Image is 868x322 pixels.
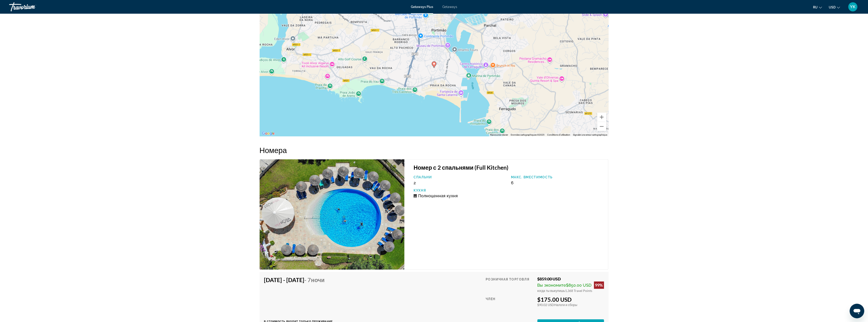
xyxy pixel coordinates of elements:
[565,289,592,293] span: 1,368 Travel Points
[442,5,457,9] a: Getaways
[511,181,514,185] span: 6
[9,1,55,13] a: Travorium
[305,277,325,283] span: - 7
[547,134,570,136] a: Conditions d'utilisation (s'ouvre dans un nouvel onglet)
[261,131,276,137] a: Ouvrir cette zone dans Google Maps (s'ouvre dans une nouvelle fenêtre)
[847,2,859,12] button: User Menu
[414,181,416,185] span: 2
[537,303,604,307] div: $90.02 USD
[414,189,506,192] p: Кухня
[573,134,607,136] a: Signaler une erreur cartographique
[594,282,604,289] div: 99%
[813,5,818,9] span: ru
[418,194,458,198] span: Полноценная кухня
[511,176,604,179] p: Макс. вместимость
[829,4,840,10] button: Change currency
[261,131,276,137] img: Google
[511,134,545,136] span: Données cartographiques ©2025
[264,277,330,283] h4: [DATE] - [DATE]
[414,164,604,171] h3: Номер с 2 спальнями (Full Kitchen)
[537,283,566,288] span: Вы экономите
[850,304,864,318] iframe: Bouton de lancement de la fenêtre de messagerie
[597,122,606,131] button: Zoom arrière
[486,296,534,316] div: Член
[260,159,405,270] img: Clube Vilarosa
[813,4,822,10] button: Change language
[829,5,836,9] span: USD
[537,277,604,282] div: $859.00 USD
[850,5,856,9] span: YK
[311,277,325,283] span: ночи
[260,146,609,155] h2: Номера
[566,283,592,288] span: $850.00 USD
[411,5,433,9] a: Getaways Plus
[537,289,565,293] span: когда ты выкупишь
[414,176,506,179] p: Спальни
[486,277,534,293] div: Розничная торговля
[490,133,508,137] button: Raccourcis-clavier
[597,113,606,122] button: Zoom avant
[537,296,604,303] div: $175.00 USD
[554,303,577,307] span: Налоги и сборы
